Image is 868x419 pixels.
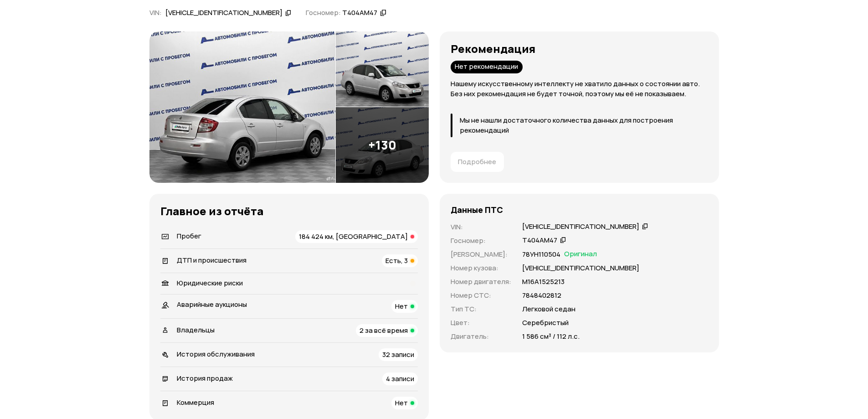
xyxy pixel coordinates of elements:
[451,205,503,215] h4: Данные ПТС
[395,398,408,408] span: Нет
[177,255,247,265] span: ДТП и происшествия
[177,300,247,309] span: Аварийные аукционы
[360,326,408,335] span: 2 за всё время
[299,232,408,241] span: 184 424 км, [GEOGRAPHIC_DATA]
[177,398,214,407] span: Коммерция
[451,79,708,99] p: Нашему искусственному интеллекту не хватило данных о состоянии авто. Без них рекомендация не буде...
[160,205,418,217] h3: Главное из отчёта
[451,236,511,246] p: Госномер :
[149,8,162,17] span: VIN :
[177,231,201,241] span: Пробег
[522,222,639,232] div: [VEHICLE_IDENTIFICATION_NUMBER]
[522,290,561,300] p: 7848402812
[522,318,569,328] p: Серебристый
[177,349,255,359] span: История обслуживания
[460,115,708,135] p: Мы не нашли достаточного количества данных для построения рекомендаций
[306,8,341,17] span: Госномер:
[382,350,414,359] span: 32 записи
[522,277,565,287] p: M16A1525213
[451,290,511,300] p: Номер СТС :
[386,374,414,383] span: 4 записи
[177,278,243,288] span: Юридические риски
[564,249,597,259] span: Оригинал
[451,331,511,341] p: Двигатель :
[522,263,639,273] p: [VEHICLE_IDENTIFICATION_NUMBER]
[522,249,560,259] p: 78УН110504
[451,42,708,55] h3: Рекомендация
[165,8,282,18] div: [VEHICLE_IDENTIFICATION_NUMBER]
[522,304,575,314] p: Легковой седан
[385,256,408,265] span: Есть, 3
[451,222,511,232] p: VIN :
[451,249,511,259] p: [PERSON_NAME] :
[451,277,511,287] p: Номер двигателя :
[177,373,233,383] span: История продаж
[451,318,511,328] p: Цвет :
[342,8,377,18] div: Т404АМ47
[522,331,580,341] p: 1 586 см³ / 112 л.с.
[177,325,215,335] span: Владельцы
[395,301,408,311] span: Нет
[451,61,523,73] div: Нет рекомендации
[451,263,511,273] p: Номер кузова :
[522,236,557,245] div: Т404АМ47
[451,304,511,314] p: Тип ТС :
